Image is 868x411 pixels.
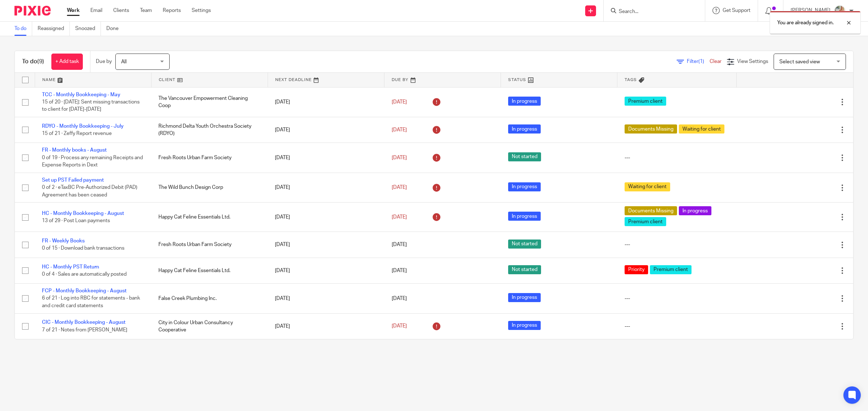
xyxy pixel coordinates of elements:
span: [DATE] [392,324,407,329]
div: --- [625,295,729,302]
span: In progress [508,321,541,330]
td: The Vancouver Empowerment Cleaning Coop [151,87,268,117]
span: [DATE] [392,242,407,247]
span: 15 of 21 · Zeffy Report revenue [42,131,112,136]
span: 7 of 21 · Notes from [PERSON_NAME] [42,327,127,332]
a: FR - Monthly books - August [42,148,107,153]
td: [DATE] [268,117,384,143]
a: Snoozed [75,22,101,36]
span: Documents Missing [625,124,677,134]
p: Due by [96,58,112,65]
div: --- [625,323,729,330]
img: MIC.jpg [834,5,846,17]
td: [DATE] [268,143,384,173]
span: In progress [508,97,541,106]
p: You are already signed in. [777,19,834,26]
span: [DATE] [392,268,407,273]
a: Team [140,7,152,14]
span: 6 of 21 · Log into RBC for statements - bank and credit card statements [42,296,140,309]
a: Clients [113,7,129,14]
td: [DATE] [268,173,384,202]
span: 0 of 4 · Sales are automatically posted [42,272,127,277]
td: [DATE] [268,87,384,117]
a: FCP - Monthly Bookkeeping - August [42,288,127,293]
span: 13 of 29 · Post Loan payments [42,218,110,223]
td: Richmond Delta Youth Orchestra Society (RDYO) [151,117,268,143]
a: RDYO - Monthly Bookkeeping - July [42,124,124,129]
span: [DATE] [392,296,407,301]
span: (1) [698,59,704,64]
span: (9) [37,59,44,64]
span: Not started [508,265,541,274]
span: [DATE] [392,155,407,160]
span: 0 of 15 · Download bank transactions [42,246,124,251]
span: Premium client [625,217,666,226]
span: [DATE] [392,215,407,220]
span: [DATE] [392,99,407,105]
span: Select saved view [779,59,820,64]
span: In progress [508,293,541,302]
td: Fresh Roots Urban Farm Society [151,232,268,258]
div: --- [625,154,729,161]
a: TCC - Monthly Bookkeeping - May [42,92,120,97]
span: All [121,59,127,64]
span: Premium client [625,97,666,106]
span: Filter [687,59,710,64]
span: Not started [508,152,541,161]
a: Set up PST Failed payment [42,178,104,183]
span: Waiting for client [679,124,724,134]
div: --- [625,241,729,248]
a: Done [106,22,124,36]
a: Clear [710,59,722,64]
a: Work [67,7,80,14]
td: False Creek Plumbing Inc. [151,284,268,313]
span: Waiting for client [625,182,670,191]
span: Tags [625,78,637,82]
span: Documents Missing [625,206,677,215]
span: 0 of 2 · eTaxBC Pre-Authorized Debit (PAD) Agreement has been ceased [42,185,137,198]
a: HC - Monthly PST Return [42,264,99,270]
td: Happy Cat Feline Essentials Ltd. [151,258,268,283]
span: 0 of 19 · Process any remaining Receipts and Expense Reports in Dext [42,155,143,168]
span: Not started [508,240,541,249]
span: In progress [508,212,541,221]
td: [DATE] [268,284,384,313]
td: [DATE] [268,313,384,339]
td: [DATE] [268,203,384,232]
a: + Add task [51,54,83,70]
td: [DATE] [268,258,384,283]
td: Happy Cat Feline Essentials Ltd. [151,203,268,232]
span: In progress [679,206,711,215]
span: [DATE] [392,127,407,132]
a: To do [14,22,32,36]
span: In progress [508,182,541,191]
a: Settings [192,7,211,14]
a: Email [90,7,102,14]
img: Pixie [14,6,51,16]
a: CIC - Monthly Bookkeeping - August [42,320,125,325]
span: In progress [508,124,541,134]
a: FR - Weekly Books [42,238,85,243]
td: Fresh Roots Urban Farm Society [151,143,268,173]
td: City in Colour Urban Consultancy Cooperative [151,313,268,339]
td: [DATE] [268,232,384,258]
span: [DATE] [392,185,407,190]
td: The Wild Bunch Design Corp [151,173,268,202]
span: 15 of 20 · [DATE]: Sent missing transactions to client for [DATE]-[DATE] [42,99,140,112]
a: Reassigned [38,22,70,36]
a: Reports [163,7,181,14]
span: View Settings [737,59,768,64]
a: HC - Monthly Bookkeeping - August [42,211,124,216]
span: Premium client [650,265,692,274]
span: Priority [625,265,648,274]
h1: To do [22,58,44,65]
